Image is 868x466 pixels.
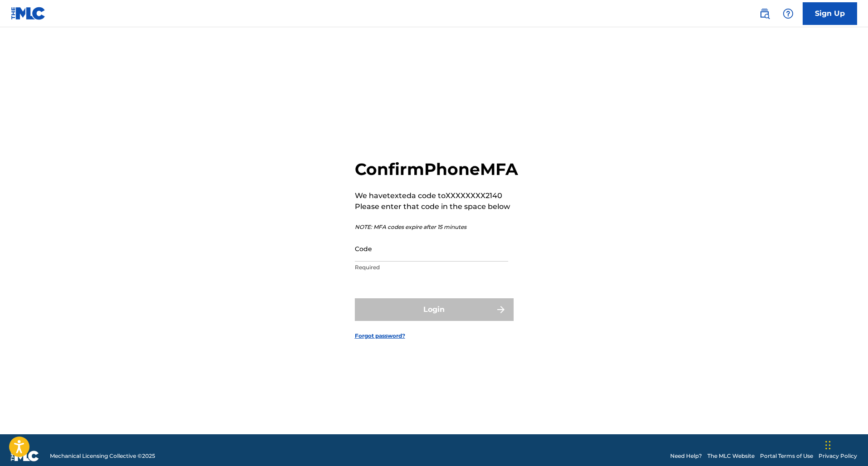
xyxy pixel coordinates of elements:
div: Help [779,5,797,23]
a: Portal Terms of Use [760,452,813,460]
img: search [759,8,770,19]
a: Forgot password? [355,332,405,340]
a: The MLC Website [707,452,755,460]
img: help [783,8,794,19]
h2: Confirm Phone MFA [355,159,518,180]
img: logo [11,451,39,461]
iframe: Chat Widget [823,422,868,466]
span: Mechanical Licensing Collective © 2025 [50,452,155,460]
a: Need Help? [670,452,702,460]
div: Drag [825,432,831,459]
a: Sign Up [803,2,857,25]
p: Please enter that code in the space below [355,201,518,212]
p: NOTE: MFA codes expire after 15 minutes [355,223,518,231]
p: Required [355,263,508,272]
img: MLC Logo [11,7,46,20]
a: Public Search [755,5,774,23]
a: Privacy Policy [819,452,857,460]
p: We have texted a code to XXXXXXXX2140 [355,190,518,201]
